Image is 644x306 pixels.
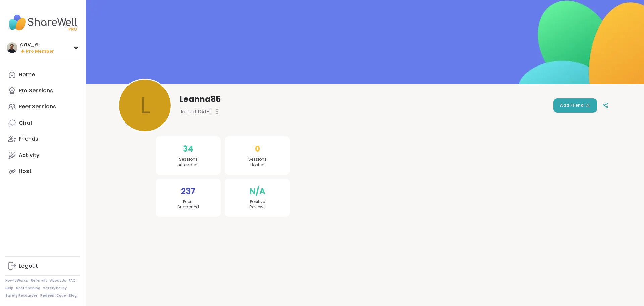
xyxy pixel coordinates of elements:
[16,286,40,291] a: Host Training
[181,185,195,198] span: 237
[19,71,35,78] div: Home
[19,168,32,175] div: Host
[31,278,47,283] a: Referrals
[249,199,266,210] span: Positive Reviews
[5,83,80,99] a: Pro Sessions
[5,67,80,83] a: Home
[7,42,17,53] img: dav_e
[5,278,28,283] a: How It Works
[5,115,80,131] a: Chat
[19,262,38,270] div: Logout
[19,103,56,111] div: Peer Sessions
[177,199,199,210] span: Peers Supported
[248,157,267,168] span: Sessions Hosted
[140,88,150,123] span: L
[19,87,53,94] div: Pro Sessions
[69,293,77,298] a: Blog
[19,119,33,127] div: Chat
[553,98,597,113] button: Add Friend
[5,258,80,274] a: Logout
[255,143,260,155] span: 0
[20,41,54,48] div: dav_e
[5,293,38,298] a: Safety Resources
[43,286,67,291] a: Safety Policy
[183,143,193,155] span: 34
[560,102,590,108] span: Add Friend
[40,293,66,298] a: Redeem Code
[180,94,221,105] span: Leanna85
[19,151,39,159] div: Activity
[5,131,80,147] a: Friends
[5,11,80,34] img: ShareWell Nav Logo
[5,99,80,115] a: Peer Sessions
[180,108,211,115] span: Joined [DATE]
[50,278,66,283] a: About Us
[250,185,265,198] span: N/A
[5,163,80,179] a: Host
[19,135,38,143] div: Friends
[26,49,54,54] span: Pro Member
[5,286,13,291] a: Help
[69,278,76,283] a: FAQ
[179,157,198,168] span: Sessions Attended
[5,147,80,163] a: Activity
